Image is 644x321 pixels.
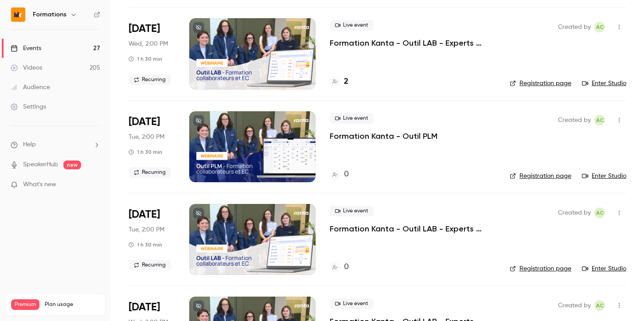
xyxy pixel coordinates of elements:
[23,180,56,189] span: What's new
[594,115,605,125] span: Anaïs Cachelou
[594,207,605,218] span: Anaïs Cachelou
[129,167,171,178] span: Recurring
[596,115,604,125] span: AC
[558,207,591,218] span: Created by
[23,160,58,169] a: SpeakerHub
[596,207,604,218] span: AC
[596,300,604,311] span: AC
[330,20,374,31] span: Live event
[129,225,164,234] span: Tue, 2:00 PM
[11,8,25,22] img: Formations
[558,22,591,32] span: Created by
[558,300,591,311] span: Created by
[11,299,39,310] span: Premium
[11,102,46,111] div: Settings
[11,44,41,53] div: Events
[129,133,164,141] span: Tue, 2:00 PM
[330,113,374,124] span: Live event
[510,79,571,88] a: Registration page
[594,300,605,311] span: Anaïs Cachelou
[330,76,348,88] a: 2
[582,79,626,88] a: Enter Studio
[330,298,374,309] span: Live event
[330,131,437,141] a: Formation Kanta - Outil PLM
[45,301,100,308] span: Plan usage
[344,261,349,273] h4: 0
[129,22,160,36] span: [DATE]
[90,181,100,189] iframe: Noticeable Trigger
[129,74,171,85] span: Recurring
[129,300,160,314] span: [DATE]
[596,22,604,32] span: AC
[63,160,81,169] span: new
[129,204,175,275] div: Oct 14 Tue, 2:00 PM (Europe/Paris)
[129,55,162,63] div: 1 h 30 min
[129,39,168,48] span: Wed, 2:00 PM
[330,206,374,216] span: Live event
[344,76,348,88] h4: 2
[11,140,100,149] li: help-dropdown-opener
[129,111,175,182] div: Oct 14 Tue, 2:00 PM (Europe/Paris)
[129,207,160,222] span: [DATE]
[344,168,349,180] h4: 0
[33,10,66,19] h6: Formations
[129,260,171,270] span: Recurring
[129,149,162,156] div: 1 h 30 min
[330,261,349,273] a: 0
[582,172,626,180] a: Enter Studio
[510,264,571,273] a: Registration page
[11,63,42,72] div: Videos
[330,38,496,48] a: Formation Kanta - Outil LAB - Experts Comptables & Collaborateurs
[129,18,175,89] div: Oct 8 Wed, 2:00 PM (Europe/Paris)
[330,223,496,234] a: Formation Kanta - Outil LAB - Experts Comptables & Collaborateurs
[594,22,605,32] span: Anaïs Cachelou
[558,115,591,125] span: Created by
[23,140,36,149] span: Help
[510,172,571,180] a: Registration page
[11,83,50,92] div: Audience
[129,241,162,248] div: 1 h 30 min
[129,115,160,129] span: [DATE]
[330,168,349,180] a: 0
[582,264,626,273] a: Enter Studio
